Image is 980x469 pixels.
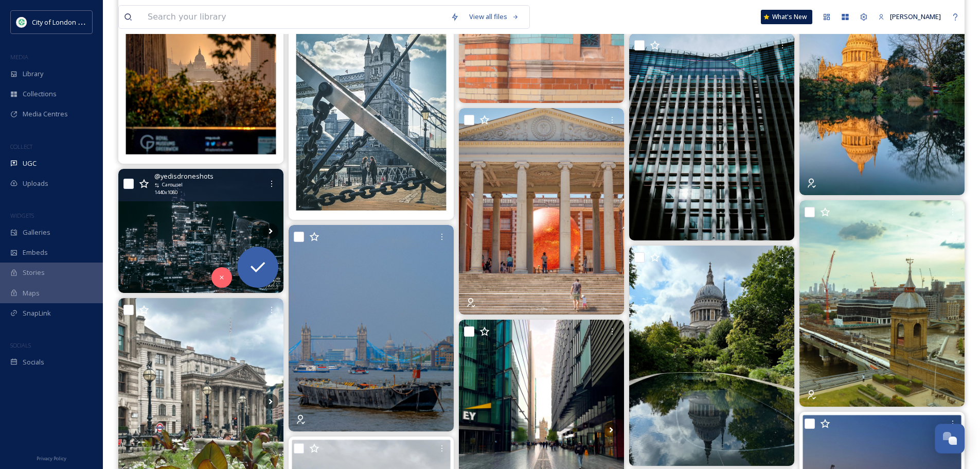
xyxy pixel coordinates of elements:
span: SOCIALS [10,341,31,349]
span: Stories [23,268,45,277]
span: Socials [23,357,44,367]
span: Privacy Policy [37,455,66,462]
input: Search your library [142,6,446,28]
span: @ yedisdroneshots [154,171,213,181]
span: Maps [23,288,40,298]
span: Collections [23,89,57,99]
span: MEDIA [10,53,28,61]
span: Library [23,69,43,79]
span: Uploads [23,179,48,188]
span: [PERSON_NAME] [890,12,941,21]
img: Reflection Garden near St. Paul’s Cathedral 🪞😍 - - - - #london #londonlife #thisislondon #londoni... [629,246,794,466]
img: 354633849_641918134643224_7365946917959491822_n.jpg [16,17,27,27]
span: Galleries [23,228,50,237]
span: City of London Corporation [32,17,115,27]
img: Somewhere up high . . . . . #ilovelondon #london_masters #londonpop #ig_london #londonforyou #lon... [799,200,965,407]
img: . Framed in chains. visitlondon towerbridge london_only #mytopsnaps #towerbridge #visitlondon #ch... [289,13,454,220]
img: Blue-hued landmarks . . . . . #ilovelondon #london_masters #londonpop #ig_london #londonforyou #l... [289,225,454,431]
span: Carousel [162,181,183,188]
span: UGC [23,159,37,168]
img: It’s a London THING 22bishopsgate_ horizon22b thelondongherkin scalpellondon lloydsoflondon chees... [118,169,283,293]
a: View all files [464,7,524,27]
span: Media Centres [23,109,68,119]
span: COLLECT [10,143,32,150]
span: Embeds [23,248,48,257]
a: [PERSON_NAME] [873,7,946,27]
img: The architecture of ambition, where the only green that matters grows hidden at the top. . . . . ... [629,33,794,240]
span: SnapLink [23,308,51,318]
img: 𝗟𝗶𝗳𝗲 𝗶𝘀 𝘁𝗼𝗼 𝘀𝗵𝗼𝗿𝘁 𝘁𝗼 𝘄𝗮𝗶𝘁 𝗮𝗿𝗼𝘂𝗻𝗱, 𝘁𝗮𝗸𝗲 𝘁𝗵𝗼𝘀𝗲 𝘀𝘁𝗲𝗽𝘀 𝗳𝗼𝗿𝘄𝗮𝗿𝗱 | 𝐎𝐬𝐭𝐞𝐫𝐥𝐞𝐲 𝐏𝐚𝐫𝐤 | 𝗟𝗼𝗻𝗱𝗼𝗻, 𝗨𝗞 . . . . .... [459,108,624,315]
button: Open Chat [935,424,965,454]
a: Privacy Policy [37,451,66,464]
span: WIDGETS [10,212,34,219]
a: What's New [761,10,812,24]
span: 1440 x 1080 [154,189,177,196]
